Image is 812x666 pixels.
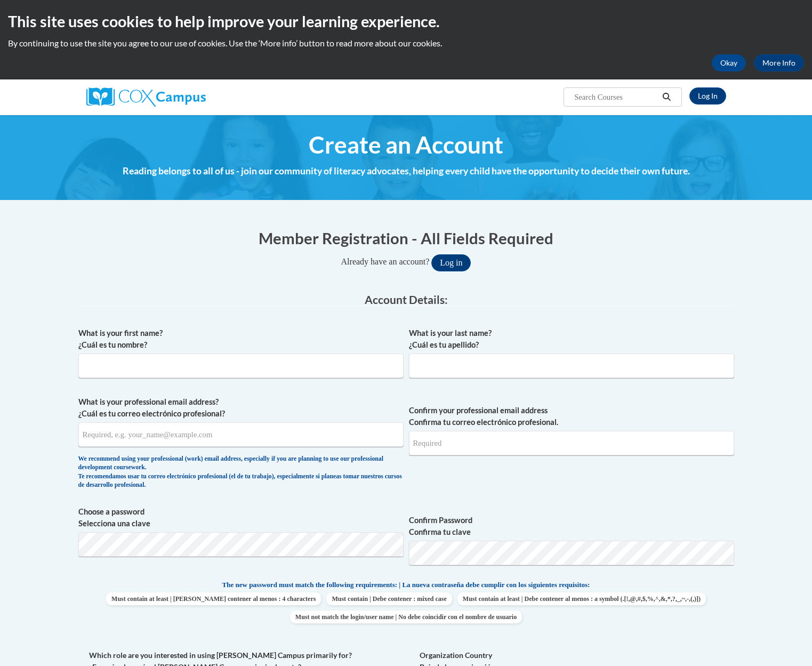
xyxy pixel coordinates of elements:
button: Search [658,91,674,103]
label: Confirm your professional email address Confirma tu correo electrónico profesional. [409,405,734,428]
input: Metadata input [78,354,404,378]
span: Account Details: [365,293,448,306]
label: Choose a password Selecciona una clave [78,506,404,529]
span: Create an Account [309,131,503,159]
button: Okay [712,54,746,71]
span: The new password must match the following requirements: | La nueva contraseña debe cumplir con lo... [222,580,590,590]
label: What is your first name? ¿Cuál es tu nombre? [78,327,404,351]
label: What is your professional email address? ¿Cuál es tu correo electrónico profesional? [78,396,404,420]
input: Search Courses [573,91,658,103]
h1: Member Registration - All Fields Required [78,227,734,249]
span: Must not match the login/user name | No debe coincidir con el nombre de usuario [290,611,522,623]
div: We recommend using your professional (work) email address, especially if you are planning to use ... [78,455,404,490]
span: Already have an account? [341,257,430,266]
input: Metadata input [78,422,404,447]
span: Must contain at least | Debe contener al menos : a symbol (.[!,@,#,$,%,^,&,*,?,_,~,-,(,)]) [457,592,706,605]
a: Log In [689,87,726,105]
h4: Reading belongs to all of us - join our community of literacy advocates, helping every child have... [78,164,734,178]
p: By continuing to use the site you agree to our use of cookies. Use the ‘More info’ button to read... [8,37,804,49]
span: Must contain | Debe contener : mixed case [326,592,452,605]
img: Cox Campus [86,87,206,107]
h2: This site uses cookies to help improve your learning experience. [8,11,804,32]
label: What is your last name? ¿Cuál es tu apellido? [409,327,734,351]
input: Metadata input [409,354,734,378]
button: Log in [431,254,471,271]
span: Must contain at least | [PERSON_NAME] contener al menos : 4 characters [106,592,321,605]
a: More Info [754,54,804,71]
label: Confirm Password Confirma tu clave [409,515,734,538]
input: Required [409,431,734,455]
